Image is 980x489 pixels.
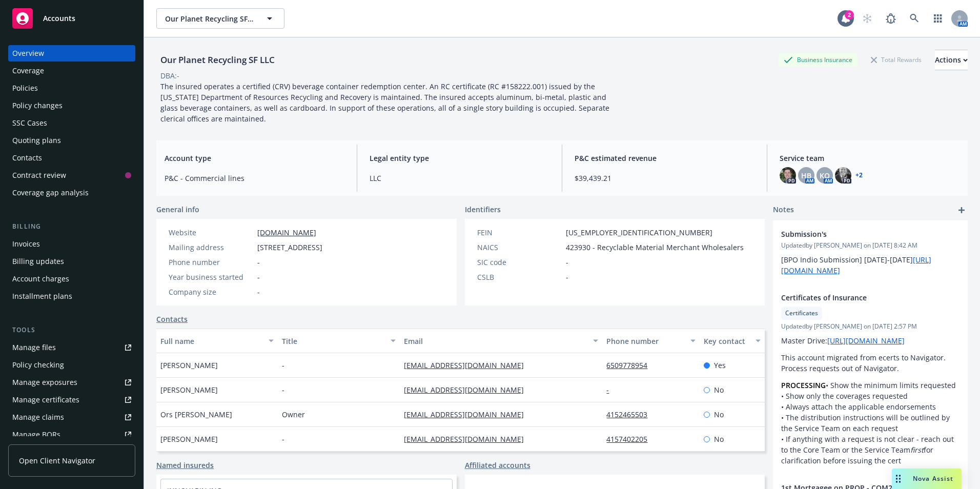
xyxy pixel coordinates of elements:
div: Submission'sUpdatedby [PERSON_NAME] on [DATE] 8:42 AM[BPO Indio Submission] [DATE]-[DATE][URL][DO... [773,220,968,284]
em: first [910,445,924,455]
a: Contract review [8,167,135,184]
span: Accounts [43,14,75,23]
span: Open Client Navigator [19,455,95,466]
span: Nova Assist [913,474,953,483]
div: Our Planet Recycling SF LLC [156,53,279,67]
a: - [606,385,617,395]
span: [PERSON_NAME] [160,384,218,395]
a: Manage claims [8,409,135,425]
a: Switch app [928,8,948,29]
span: [STREET_ADDRESS] [257,242,322,253]
span: Our Planet Recycling SF LLC [165,13,254,24]
a: [EMAIL_ADDRESS][DOMAIN_NAME] [404,434,532,444]
div: Tools [8,325,135,335]
div: SIC code [477,257,562,268]
p: • Show the minimum limits requested • Show only the coverages requested • Always attach the appli... [781,380,959,466]
button: Actions [935,50,968,70]
a: Quoting plans [8,132,135,149]
span: - [257,257,260,268]
div: Policy changes [12,97,63,114]
div: Billing updates [12,253,64,270]
a: Coverage gap analysis [8,185,135,201]
div: Certificates of InsuranceCertificatesUpdatedby [PERSON_NAME] on [DATE] 2:57 PMMaster Drive:[URL][... [773,284,968,474]
span: No [714,384,724,395]
span: Updated by [PERSON_NAME] on [DATE] 8:42 AM [781,241,959,250]
div: Total Rewards [866,53,927,66]
div: Coverage gap analysis [12,185,89,201]
div: Company size [169,287,253,297]
a: Coverage [8,63,135,79]
button: Email [400,329,603,353]
div: CSLB [477,272,562,282]
div: SSC Cases [12,115,47,131]
div: 2 [845,10,854,19]
button: Full name [156,329,278,353]
a: Overview [8,45,135,62]
a: Installment plans [8,288,135,304]
a: [DOMAIN_NAME] [257,228,316,237]
div: Contacts [12,150,42,166]
span: $39,439.21 [575,173,754,184]
span: HB [801,170,811,181]
span: Certificates of Insurance [781,292,933,303]
span: Legal entity type [370,153,549,164]
span: Service team [780,153,959,164]
span: KO [820,170,830,181]
span: Certificates [785,309,818,318]
strong: PROCESSING [781,380,826,390]
span: Identifiers [465,204,501,215]
div: Actions [935,50,968,70]
a: Search [904,8,925,29]
a: [EMAIL_ADDRESS][DOMAIN_NAME] [404,410,532,419]
div: Manage exposures [12,374,77,391]
img: photo [780,167,796,184]
button: Phone number [602,329,700,353]
span: [PERSON_NAME] [160,434,218,444]
span: Submission's [781,229,933,239]
span: Notes [773,204,794,216]
p: This account migrated from ecerts to Navigator. Process requests out of Navigator. [781,352,959,374]
span: Updated by [PERSON_NAME] on [DATE] 2:57 PM [781,322,959,331]
div: Mailing address [169,242,253,253]
div: Invoices [12,236,40,252]
div: Title [282,336,384,347]
div: Phone number [606,336,684,347]
span: No [714,434,724,444]
div: Email [404,336,587,347]
div: Year business started [169,272,253,282]
div: Business Insurance [779,53,857,66]
span: - [257,272,260,282]
span: - [566,257,568,268]
div: Quoting plans [12,132,61,149]
a: [EMAIL_ADDRESS][DOMAIN_NAME] [404,360,532,370]
div: Manage certificates [12,392,79,408]
a: [EMAIL_ADDRESS][DOMAIN_NAME] [404,385,532,395]
div: Phone number [169,257,253,268]
div: Account charges [12,271,69,287]
a: Accounts [8,4,135,33]
a: Report a Bug [881,8,901,29]
a: 6509778954 [606,360,656,370]
p: Master Drive: [781,335,959,346]
div: Manage claims [12,409,64,425]
div: Policies [12,80,38,96]
div: Installment plans [12,288,72,304]
img: photo [835,167,851,184]
a: +2 [855,172,863,178]
span: - [282,384,284,395]
div: Full name [160,336,262,347]
a: add [955,204,968,216]
span: - [257,287,260,297]
div: Overview [12,45,44,62]
a: Policies [8,80,135,96]
a: Manage exposures [8,374,135,391]
span: - [282,434,284,444]
span: Yes [714,360,726,371]
div: FEIN [477,227,562,238]
a: Invoices [8,236,135,252]
a: Policy changes [8,97,135,114]
div: Drag to move [892,468,905,489]
button: Title [278,329,399,353]
span: LLC [370,173,549,184]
